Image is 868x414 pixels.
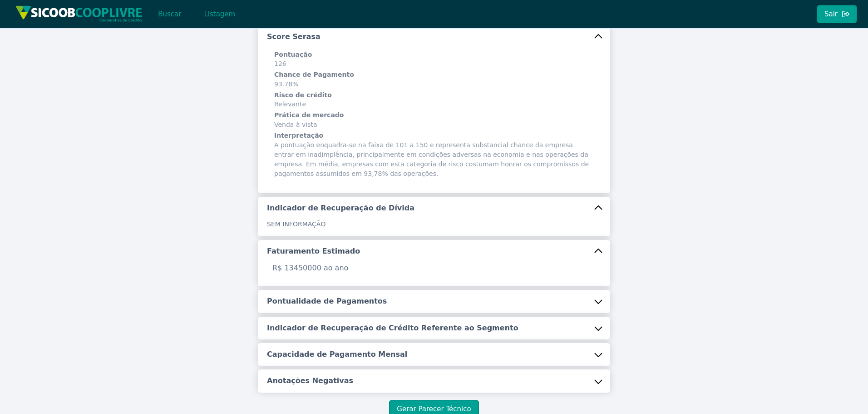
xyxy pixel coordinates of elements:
h5: Score Serasa [267,32,321,42]
button: Faturamento Estimado [258,240,610,263]
span: SEM INFORMAÇÃO [267,220,325,228]
h5: Anotações Negativas [267,376,353,386]
span: Venda à vista [274,111,594,130]
button: Sair [817,5,857,23]
button: Score Serasa [258,25,610,48]
h6: Pontuação [274,50,594,60]
h5: Indicador de Recuperação de Crédito Referente ao Segmento [267,323,518,333]
button: Listagem [196,5,243,23]
span: Relevante [274,91,594,110]
span: A pontuação enquadra-se na faixa de 101 a 150 e representa substancial chance da empresa entrar e... [274,131,594,179]
button: Indicador de Recuperação de Dívida [258,197,610,219]
h5: Capacidade de Pagamento Mensal [267,349,407,359]
button: Buscar [150,5,189,23]
button: Capacidade de Pagamento Mensal [258,343,610,366]
h6: Interpretação [274,131,594,140]
button: Indicador de Recuperação de Crédito Referente ao Segmento [258,317,610,339]
h6: Prática de mercado [274,111,594,120]
img: img/sicoob_cooplivre.png [15,5,143,22]
button: Pontualidade de Pagamentos [258,290,610,313]
h5: Pontualidade de Pagamentos [267,296,387,306]
p: R$ 13450000 ao ano [267,263,601,274]
h6: Risco de crédito [274,91,594,100]
h5: Faturamento Estimado [267,246,360,256]
span: 93.78% [274,70,594,89]
button: Anotações Negativas [258,369,610,392]
h5: Indicador de Recuperação de Dívida [267,203,414,213]
span: 126 [274,50,594,69]
h6: Chance de Pagamento [274,70,594,80]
